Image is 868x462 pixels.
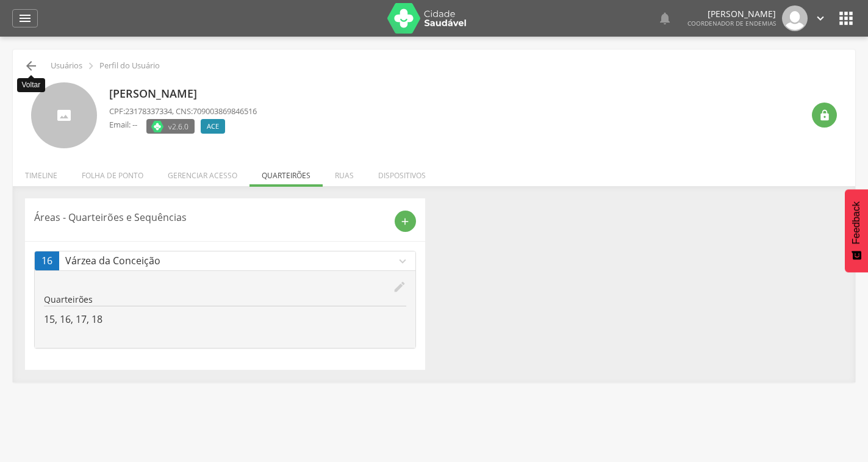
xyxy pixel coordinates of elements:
[687,10,776,18] p: [PERSON_NAME]
[851,201,862,244] span: Feedback
[44,294,406,306] p: Quarteirões
[34,211,386,225] p: Áreas - Quarteirões e Sequências
[814,12,827,25] i: 
[323,158,366,187] li: Ruas
[207,121,219,131] span: ACE
[193,106,257,117] span: 709003869846516
[41,254,52,268] span: 16
[400,216,411,227] i: add
[35,251,415,270] a: 16Várzea da Conceiçãoexpand_more
[84,59,98,73] i: 
[687,19,776,27] span: Coordenador de Endemias
[12,9,38,27] a: 
[109,119,137,131] p: Email: --
[17,78,46,92] div: Voltar
[845,189,868,272] button: Feedback - Mostrar pesquisa
[814,5,827,31] a: 
[51,61,82,71] p: Usuários
[70,158,156,187] li: Folha de ponto
[366,158,438,187] li: Dispositivos
[65,254,396,268] p: Várzea da Conceição
[156,158,249,187] li: Gerenciar acesso
[109,86,257,102] p: [PERSON_NAME]
[24,59,38,73] i: 
[18,11,32,26] i: 
[393,280,406,294] i: edit
[658,5,672,31] a: 
[819,109,831,121] i: 
[125,106,172,117] span: 23178337334
[168,120,188,132] span: v2.6.0
[99,61,160,71] p: Perfil do Usuário
[658,11,672,26] i: 
[13,158,70,187] li: Timeline
[396,254,409,268] i: expand_more
[44,312,406,327] p: 15, 16, 17, 18
[109,106,257,117] p: CPF: , CNS:
[836,9,856,28] i: 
